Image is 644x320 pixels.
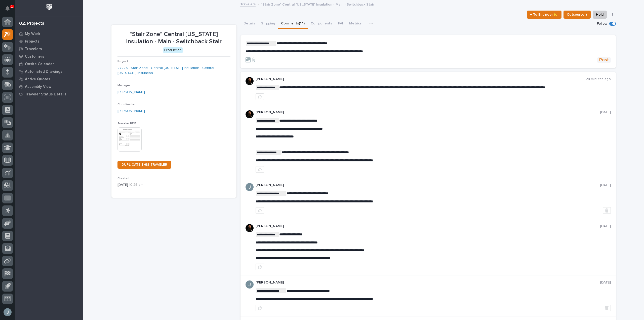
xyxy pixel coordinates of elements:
button: like this post [256,264,264,270]
a: Customers [15,53,83,60]
button: Metrics [346,19,365,29]
a: [PERSON_NAME] [117,90,145,95]
a: My Work [15,30,83,38]
a: [PERSON_NAME] [117,109,145,114]
p: [DATE] [600,280,611,285]
a: Traveler Status Details [15,90,83,98]
a: 27226 - Stair Zone - Central [US_STATE] Insulation - Central [US_STATE] Insulation [117,65,230,76]
p: Follow [597,22,607,26]
p: [DATE] [600,110,611,115]
img: zmKUmRVDQjmBLfnAs97p [246,110,254,118]
a: Assembly View [15,83,83,90]
a: Travelers [15,45,83,53]
div: Production [163,47,183,53]
button: FAI [335,19,346,29]
div: Notifications1 [6,6,13,14]
span: Post [599,57,609,63]
span: Project [117,60,128,63]
p: *Stair Zone* Central [US_STATE] Insulation - Main - Switchback Stair [117,31,230,45]
button: like this post [256,93,264,100]
a: Automated Drawings [15,68,83,75]
a: Active Quotes [15,75,83,83]
button: users-avatar [2,307,13,317]
button: Delete post [603,207,611,214]
p: Traveler Status Details [25,92,66,97]
p: [PERSON_NAME] [256,77,586,81]
p: [PERSON_NAME] [256,224,600,228]
img: Workspace Logo [45,3,54,12]
span: ← To Engineer 📐 [530,12,558,18]
img: ACg8ocIJHU6JEmo4GV-3KL6HuSvSpWhSGqG5DdxF6tKpN6m2=s96-c [246,280,254,289]
p: [DATE] [600,224,611,228]
a: Onsite Calendar [15,60,83,68]
a: Projects [15,38,83,45]
p: Customers [25,54,44,59]
button: ← To Engineer 📐 [527,11,561,19]
span: Created [117,177,129,180]
span: Outsource ↑ [567,12,587,18]
img: zmKUmRVDQjmBLfnAs97p [246,224,254,232]
span: DUPLICATE THIS TRAVELER [122,163,167,166]
p: Projects [25,39,39,44]
button: Shipping [258,19,278,29]
p: 28 minutes ago [586,77,611,81]
p: *Stair Zone* Central [US_STATE] Insulation - Main - Switchback Stair [261,1,374,7]
p: Travelers [25,47,42,51]
p: [DATE] [600,183,611,187]
button: like this post [256,305,264,311]
img: zmKUmRVDQjmBLfnAs97p [246,77,254,85]
p: [PERSON_NAME] [256,280,600,285]
p: Automated Drawings [25,69,62,74]
button: Outsource ↑ [563,11,591,19]
p: Onsite Calendar [25,62,54,66]
button: Delete post [603,305,611,311]
div: 02. Projects [19,21,44,26]
p: My Work [25,32,40,36]
p: Assembly View [25,85,51,89]
a: DUPLICATE THIS TRAVELER [117,161,171,169]
p: [PERSON_NAME] [256,110,600,115]
button: Notifications [2,3,13,14]
button: like this post [256,166,264,173]
button: Details [240,19,258,29]
span: Traveler PDF [117,122,136,125]
button: Comments (14) [278,19,308,29]
p: [PERSON_NAME] [256,183,600,187]
span: Coordinator [117,103,135,106]
span: Manager [117,84,130,87]
button: Hold [593,11,607,19]
button: Post [597,57,611,63]
a: Travelers [240,1,256,7]
span: Hold [596,12,603,18]
p: Active Quotes [25,77,50,82]
button: Components [308,19,335,29]
img: ACg8ocIJHU6JEmo4GV-3KL6HuSvSpWhSGqG5DdxF6tKpN6m2=s96-c [246,183,254,191]
button: like this post [256,207,264,214]
p: 1 [11,5,13,8]
p: [DATE] 10:29 am [117,182,230,188]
